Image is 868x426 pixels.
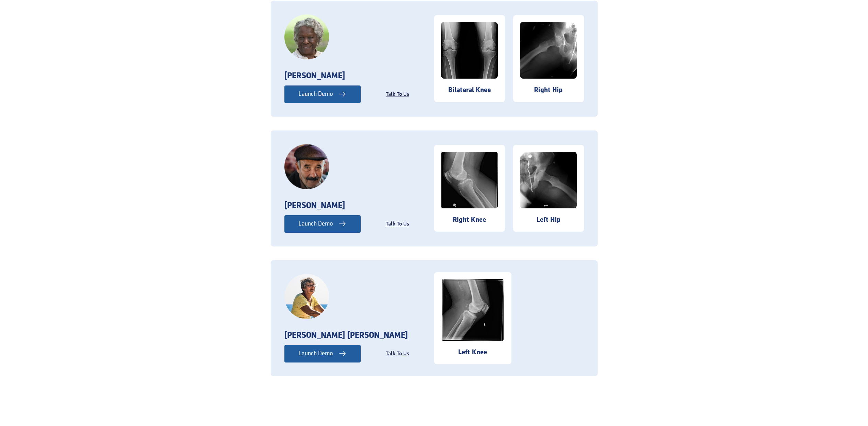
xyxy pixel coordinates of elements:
div: Launch Demo [298,219,333,228]
div: Launch Demo [298,349,333,358]
div: Bilateral Knee [434,85,505,95]
div: Talk To Us [386,90,409,99]
div: Left Knee [434,348,511,357]
div: Right Hip [513,85,584,95]
a: Launch Demo [284,345,361,362]
div: Launch Demo [298,90,333,99]
div: Right Knee [434,215,505,225]
div: [PERSON_NAME] [PERSON_NAME] [284,326,408,345]
a: Launch Demo [284,85,361,103]
div: Talk To Us [386,219,409,229]
div: [PERSON_NAME] [284,66,345,85]
a: Talk To Us [361,90,434,99]
a: Talk To Us [361,219,434,229]
a: Launch Demo [284,215,361,233]
div: Left Hip [513,215,584,225]
a: Talk To Us [361,349,434,359]
div: Talk To Us [386,349,409,359]
div: [PERSON_NAME] [284,196,345,215]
